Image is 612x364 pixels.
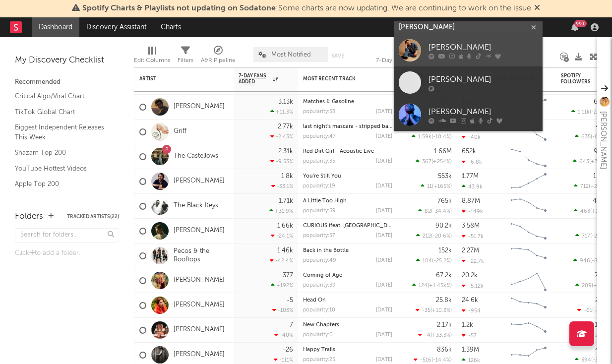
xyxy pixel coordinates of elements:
[201,55,236,66] div: A&R Pipeline
[376,233,392,239] div: [DATE]
[428,41,538,53] div: [PERSON_NAME]
[462,159,482,165] div: -6.8k
[303,124,392,129] div: last night's mascara - stripped back version
[15,211,43,223] div: Folders
[283,347,293,353] div: -26
[15,163,109,174] a: YouTube Hottest Videos
[139,76,214,82] div: Artist
[574,20,587,27] div: 99 +
[278,148,293,155] div: 2.31k
[462,283,484,289] div: -5.12k
[423,234,431,239] span: 212
[579,159,589,165] span: 643
[433,358,450,363] span: -14.4 %
[438,247,452,254] div: 152k
[174,127,186,136] a: Griff
[462,223,480,229] div: 3.58M
[575,282,611,289] div: ( )
[272,307,293,313] div: -103 %
[571,109,611,115] div: ( )
[303,233,335,239] div: popularity: 57
[462,247,479,254] div: 2.27M
[434,148,452,155] div: 1.66M
[303,76,377,82] div: Most Recent Track
[174,301,225,309] a: [PERSON_NAME]
[303,332,333,338] div: popularity: 0
[303,347,335,353] a: Happy Trails
[422,159,431,165] span: 367
[178,42,193,71] div: Filters
[432,234,450,239] span: -20.6 %
[271,233,293,239] div: -24.1 %
[303,283,336,288] div: popularity: 39
[437,347,452,353] div: 836k
[174,351,225,359] a: [PERSON_NAME]
[134,42,170,71] div: Edit Columns
[303,99,354,105] a: Matches & Gasoline
[462,148,476,155] div: 652k
[418,134,431,140] span: 1.59k
[433,159,450,165] span: +254 %
[303,208,336,214] div: popularity: 59
[429,283,450,289] span: +1.45k %
[420,358,431,363] span: -516
[303,322,392,328] div: New Chapters
[271,52,311,58] span: Most Notified
[462,173,479,180] div: 1.77M
[303,124,415,129] a: last night's mascara - stripped back version
[425,333,430,338] span: -4
[303,134,336,139] div: popularity: 47
[438,173,452,180] div: 553k
[412,133,452,140] div: ( )
[303,307,335,313] div: popularity: 10
[278,99,293,105] div: 3.13k
[506,219,551,243] svg: Chart title
[416,257,452,264] div: ( )
[575,357,611,363] div: ( )
[462,233,484,240] div: -51.7k
[303,298,392,303] div: Head On
[303,223,417,229] a: CURIOUS (feat. [GEOGRAPHIC_DATA] y Moi)
[462,208,483,215] div: -149k
[423,258,432,264] span: 104
[15,228,119,243] input: Search for folders...
[270,158,293,165] div: -9.53 %
[303,109,336,115] div: popularity: 58
[437,322,452,328] div: 2.17k
[239,73,270,85] span: 7-Day Fans Added
[462,258,484,264] div: -22.7k
[287,322,293,328] div: -7
[376,307,392,313] div: [DATE]
[584,308,592,313] span: -61
[269,208,293,214] div: +31.9 %
[32,17,79,37] a: Dashboard
[462,134,481,140] div: -40k
[394,34,543,66] a: [PERSON_NAME]
[419,283,428,289] span: 124
[436,272,452,279] div: 67.2k
[303,298,326,303] a: Head On
[506,120,551,144] svg: Chart title
[462,198,480,204] div: 8.87M
[580,184,589,189] span: 712
[303,99,392,105] div: Matches & Gasoline
[303,159,335,164] div: popularity: 35
[274,332,293,338] div: -40 %
[376,332,392,338] div: [DATE]
[580,209,590,214] span: 463
[573,257,611,264] div: ( )
[418,332,452,338] div: ( )
[270,133,293,140] div: -2.43 %
[574,208,611,214] div: ( )
[174,247,229,264] a: Pecos & the Rooftops
[506,243,551,268] svg: Chart title
[591,159,609,165] span: +32.3 %
[277,223,293,229] div: 1.66k
[270,109,293,115] div: +11.3 %
[575,133,611,140] div: ( )
[428,106,538,118] div: [PERSON_NAME]
[303,258,336,263] div: popularity: 49
[376,159,392,164] div: [DATE]
[303,322,339,328] a: New Chapters
[433,184,450,189] span: +165 %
